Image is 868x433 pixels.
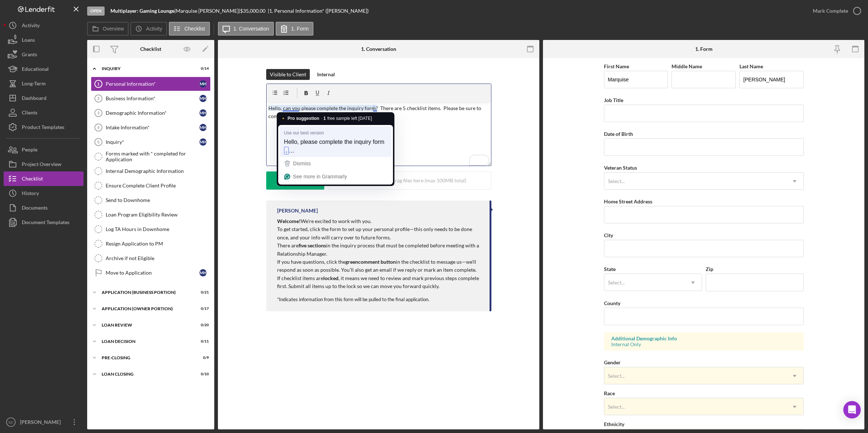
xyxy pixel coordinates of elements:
[106,241,210,247] div: Resign Application to PM
[22,142,37,159] div: People
[266,171,324,190] button: Send
[22,62,49,78] div: Educational
[169,22,210,36] button: Checklist
[299,242,326,248] strong: five sections
[843,401,861,418] div: Open Intercom Messenger
[276,22,313,36] button: 1. Form
[140,46,161,52] div: Checklist
[4,186,84,201] button: History
[4,157,84,171] button: Project Overview
[91,222,211,236] a: Log TA Hours in Downhome
[97,111,100,115] tspan: 3
[611,336,796,341] div: Additional Demographic Info
[91,251,211,266] a: Archive if not Eligible
[22,120,64,136] div: Product Templates
[106,151,210,162] div: Forms marked with * completed for Application
[604,131,633,137] label: Date of Birth
[18,415,65,431] div: [PERSON_NAME]
[4,91,84,105] button: Dashboard
[91,178,211,193] a: Ensure Complete Client Profile
[106,212,210,218] div: Loan Program Eligibility Review
[270,69,306,80] div: Visible to Client
[4,105,84,120] a: Clients
[4,18,84,33] button: Activity
[102,323,191,327] div: LOAN REVIEW
[604,63,629,69] label: First Name
[268,8,369,14] div: | 1. Personal Information* ([PERSON_NAME])
[813,4,848,18] div: Mark Complete
[22,91,46,107] div: Dashboard
[361,46,396,52] div: 1. Conversation
[268,104,489,121] p: Hello, can you please complete the inquiry form? There are 5 checklist items. Please be sure to c...
[91,266,211,280] a: Move to ApplicationMH
[196,339,209,344] div: 0 / 11
[196,356,209,360] div: 0 / 9
[4,215,84,230] button: Document Templates
[106,255,210,261] div: Archive if not Eligible
[695,46,713,52] div: 1. Form
[97,96,100,101] tspan: 2
[22,215,69,231] div: Document Templates
[22,76,46,93] div: Long-Term
[739,63,763,69] label: Last Name
[604,300,620,306] label: County
[196,323,209,327] div: 0 / 20
[218,22,274,36] button: 1. Conversation
[323,275,338,281] strong: locked
[91,135,211,149] a: 5Inquiry*MH
[199,109,207,117] div: M H
[604,198,652,205] label: Home Street Address
[102,339,191,344] div: LOAN DECISION
[110,8,176,14] div: |
[106,110,199,116] div: Demographic Information*
[196,307,209,311] div: 0 / 17
[4,33,84,47] button: Loans
[234,26,269,32] label: 1. Conversation
[4,171,84,186] a: Checklist
[608,178,625,184] div: Select...
[266,69,310,80] button: Visible to Client
[196,290,209,295] div: 0 / 21
[102,307,191,311] div: APPLICATION (OWNER PORTION)
[130,22,167,36] button: Activity
[608,404,625,410] div: Select...
[22,47,37,64] div: Grants
[8,420,13,424] text: SC
[103,26,124,32] label: Overview
[106,96,199,101] div: Business Information*
[4,142,84,157] button: People
[608,373,625,379] div: Select...
[22,186,39,202] div: History
[604,232,613,238] label: City
[91,193,211,207] a: Send to Downhome
[313,69,338,80] button: Internal
[706,266,713,272] label: Zip
[199,80,207,88] div: M H
[184,26,205,32] label: Checklist
[22,33,35,49] div: Loans
[277,225,482,242] p: To get started, click the form to set up your personal profile—this only needs to be done once, a...
[4,201,84,215] a: Documents
[277,296,429,302] span: *Indicates information from this form will be pulled to the final application.
[22,201,48,217] div: Documents
[106,168,210,174] div: Internal Demographic Information
[4,120,84,134] button: Product Templates
[672,63,702,69] label: Middle Name
[277,218,301,224] strong: Welcome!
[91,77,211,91] a: 1Personal Information*MH
[91,164,211,178] a: Internal Demographic Information
[22,171,43,188] div: Checklist
[106,139,199,145] div: Inquiry*
[102,372,191,376] div: LOAN CLOSING
[199,95,207,102] div: M H
[4,76,84,91] a: Long-Term
[806,4,864,18] button: Mark Complete
[102,66,191,71] div: INQUIRY
[4,47,84,62] a: Grants
[87,7,105,16] div: Open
